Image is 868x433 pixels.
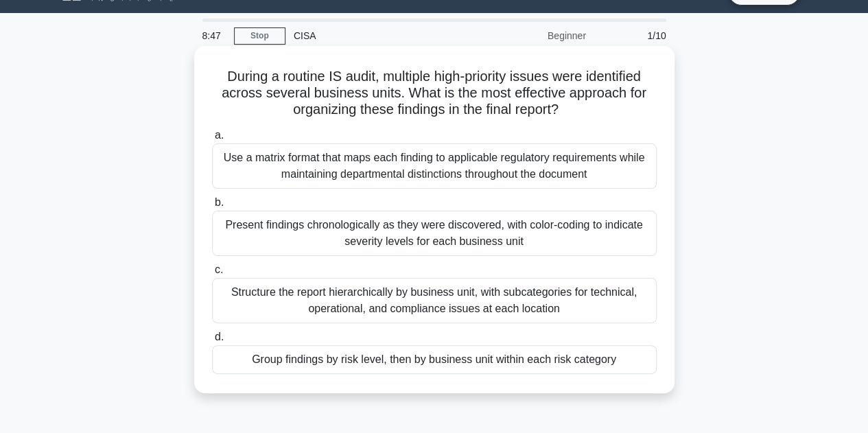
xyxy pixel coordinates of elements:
span: d. [215,331,224,342]
div: Present findings chronologically as they were discovered, with color-coding to indicate severity ... [212,211,657,256]
div: CISA [285,22,474,49]
a: Stop [234,27,285,45]
div: 1/10 [594,22,675,49]
span: b. [215,196,224,208]
span: c. [215,264,223,275]
div: Structure the report hierarchically by business unit, with subcategories for technical, operation... [212,278,657,323]
div: Use a matrix format that maps each finding to applicable regulatory requirements while maintainin... [212,143,657,189]
h5: During a routine IS audit, multiple high-priority issues were identified across several business ... [211,68,658,119]
div: Beginner [474,22,594,49]
span: a. [215,129,224,141]
div: Group findings by risk level, then by business unit within each risk category [212,345,657,374]
div: 8:47 [194,22,234,49]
